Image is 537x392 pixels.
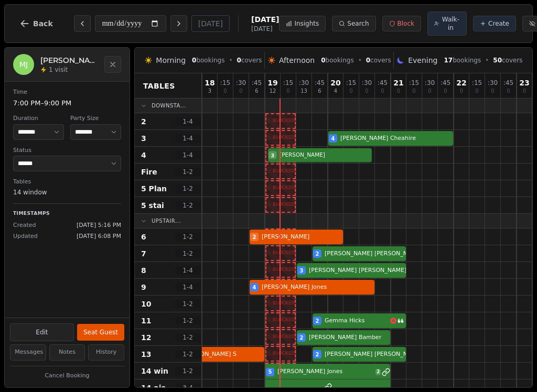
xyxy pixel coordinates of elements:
span: : 15 [346,80,356,86]
span: Back [33,20,53,27]
span: 3 [208,89,211,94]
dt: Time [13,88,121,97]
span: bookings [444,56,481,64]
span: 50 [493,57,502,64]
span: 1 - 2 [175,333,200,342]
button: Messages [10,344,46,361]
span: 10 [141,299,151,309]
dd: 14 window [13,188,121,197]
span: 2 [316,250,319,258]
span: 2 [141,116,146,127]
div: MJ [13,54,34,75]
span: : 30 [299,80,309,86]
span: 3 [271,151,274,159]
span: 2 [253,233,256,241]
span: [PERSON_NAME] Jones [262,283,374,292]
dt: Status [13,146,121,155]
span: 0 [286,89,289,94]
span: Block [398,19,414,28]
span: • [358,56,362,64]
span: [PERSON_NAME] S [183,350,264,359]
button: Cancel Booking [10,369,124,383]
span: 0 [444,89,447,94]
button: Search [332,16,375,31]
button: Close [104,56,121,73]
span: 1 - 4 [175,117,200,126]
span: [DATE] 5:16 PM [77,221,121,230]
span: covers [366,56,391,64]
span: 0 [428,89,431,94]
span: : 30 [362,80,372,86]
span: 22 [456,79,466,86]
span: 1 - 4 [175,266,200,275]
dd: 7:00 PM – 9:00 PM [13,98,121,108]
span: 1 - 2 [175,367,200,375]
span: 12 [141,332,151,343]
span: : 15 [409,80,419,86]
span: 7 [141,248,146,259]
span: 2 [300,334,304,342]
span: 0 [507,89,510,94]
span: Updated [13,232,38,241]
span: 19 [267,79,277,86]
span: 0 [321,57,325,64]
span: 0 [523,89,526,94]
button: Back [11,11,61,36]
span: Afternoon [279,55,315,66]
button: Walk-in [427,12,467,36]
button: Next day [170,15,187,32]
span: 1 - 2 [175,201,200,210]
span: Insights [294,19,319,28]
span: Upstair... [152,217,181,225]
button: Block [382,16,421,31]
span: 4 [331,135,335,143]
span: 11 [141,315,151,326]
span: 4 [141,150,146,160]
span: 0 [381,89,384,94]
span: 4 [253,284,256,291]
span: Evening [408,55,437,66]
span: 3 [300,267,304,275]
span: 1 - 2 [175,350,200,358]
span: Morning [156,55,186,66]
span: Walk-in [442,15,460,32]
span: : 45 [252,80,262,86]
span: [PERSON_NAME] [PERSON_NAME] [309,266,406,275]
p: Timestamps [13,210,121,217]
span: : 45 [315,80,325,86]
span: 2 [316,317,319,325]
dt: Party Size [70,114,121,123]
span: 21 [393,79,403,86]
span: bookings [192,56,224,64]
span: 1 - 2 [175,168,200,176]
span: : 30 [488,80,498,86]
button: Notes [49,344,85,361]
span: 14 win [141,366,168,376]
span: 5 [268,368,272,376]
dt: Tables [13,178,121,187]
dt: Duration [13,114,64,123]
span: 6 [141,232,146,242]
span: [DATE] [251,14,279,25]
span: : 45 [441,80,450,86]
span: covers [237,56,262,64]
span: 1 - 2 [175,317,200,325]
span: 0 [349,89,352,94]
span: : 15 [472,80,482,86]
span: Downsta... [152,102,186,110]
button: Edit [10,323,74,341]
span: 3 - 4 [175,384,200,392]
span: 1 - 4 [175,283,200,291]
span: Tables [143,81,175,91]
span: 4 [334,89,337,94]
span: 0 [237,57,241,64]
span: 0 [412,89,415,94]
span: [PERSON_NAME] [PERSON_NAME] [325,249,422,258]
span: [PERSON_NAME] [262,233,343,242]
span: 1 - 2 [175,233,200,241]
span: Created [13,221,36,230]
span: 0 [475,89,478,94]
button: [DATE] [191,15,230,32]
span: 0 [365,89,368,94]
span: : 30 [236,80,246,86]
